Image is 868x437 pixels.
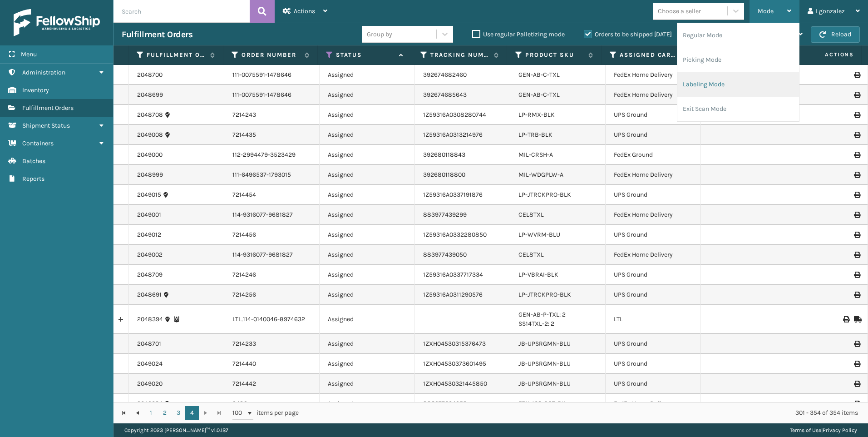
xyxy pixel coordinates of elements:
[224,374,320,394] td: 7214442
[606,334,701,354] td: UPS Ground
[606,245,701,265] td: FedEx Home Delivery
[518,340,571,348] a: JB-UPSRGMN-BLU
[320,65,415,85] td: Assigned
[518,211,544,218] a: CEL8TXL
[423,400,467,407] a: 883977604955
[606,105,701,125] td: UPS Ground
[224,354,320,374] td: 7214440
[854,112,859,118] i: Print Label
[423,111,486,119] a: 1Z59316A0308280744
[320,205,415,225] td: Assigned
[658,6,701,16] div: Choose a seller
[794,47,859,62] span: Actions
[518,291,571,298] a: LP-JTRCKPRO-BLK
[854,132,859,138] i: Print Label
[224,205,320,225] td: 114-9316077-9681827
[518,131,552,139] a: LP-TRB-BLK
[606,65,701,85] td: FedEx Home Delivery
[518,360,571,367] a: JB-UPSRGMN-BLU
[677,97,799,121] li: Exit Scan Mode
[134,409,141,417] span: Go to the previous page
[22,175,44,183] span: Reports
[854,292,859,298] i: Print Label
[224,394,320,414] td: 2482
[854,381,859,387] i: Print Label
[854,192,859,198] i: Print Label
[137,230,161,239] a: 2049012
[224,245,320,265] td: 114-9316077-9681827
[137,170,163,179] a: 2048999
[518,320,554,328] a: SS14TXL-2: 2
[423,71,467,79] a: 392674682460
[320,165,415,185] td: Assigned
[242,51,300,59] label: Order Number
[423,191,483,199] a: 1Z59316A0337191876
[854,316,859,323] i: Mark as Shipped
[854,152,859,158] i: Print Label
[144,406,158,420] a: 1
[320,225,415,245] td: Assigned
[606,85,701,105] td: FedEx Home Delivery
[22,157,45,165] span: Batches
[137,70,163,79] a: 2048700
[137,339,161,348] a: 2048701
[124,423,228,437] p: Copyright 2023 [PERSON_NAME]™ v 1.0.187
[137,399,163,408] a: 2049034
[518,231,560,238] a: LP-WVRM-BLU
[854,232,859,238] i: Print Label
[854,92,859,98] i: Print Label
[606,125,701,145] td: UPS Ground
[606,394,701,414] td: FedEx Home Delivery
[677,72,799,97] li: Labeling Mode
[22,86,49,94] span: Inventory
[606,265,701,285] td: UPS Ground
[423,151,465,159] a: 392680118843
[22,69,65,76] span: Administration
[423,271,483,278] a: 1Z59316A0337717334
[320,354,415,374] td: Assigned
[137,250,163,259] a: 2049002
[518,71,560,79] a: GEN-AB-C-TXL
[843,316,848,323] i: Print BOL
[606,354,701,374] td: UPS Ground
[320,374,415,394] td: Assigned
[22,122,70,129] span: Shipment Status
[21,50,37,58] span: Menu
[311,408,858,417] div: 301 - 354 of 354 items
[320,125,415,145] td: Assigned
[423,251,467,258] a: 883977439050
[423,380,487,387] a: 1ZXH04530321445850
[137,150,163,159] a: 2049000
[320,285,415,305] td: Assigned
[854,361,859,367] i: Print Label
[854,401,859,407] i: Print Label
[518,311,566,318] a: GEN-AB-P-TXL: 2
[224,85,320,105] td: 111-0075591-1478646
[320,245,415,265] td: Assigned
[137,270,163,279] a: 2048709
[811,26,860,43] button: Reload
[232,408,246,417] span: 100
[224,145,320,165] td: 112-2994479-3523429
[294,7,315,15] span: Actions
[320,265,415,285] td: Assigned
[117,406,131,420] a: Go to the first page
[606,374,701,394] td: UPS Ground
[677,23,799,48] li: Regular Mode
[232,406,299,420] span: items per page
[137,110,163,119] a: 2048708
[518,400,566,407] a: FEN-103-CCT-BK
[620,51,678,59] label: Assigned Carrier Service
[423,360,486,367] a: 1ZXH04530373601495
[320,105,415,125] td: Assigned
[122,29,192,40] h3: Fulfillment Orders
[854,212,859,218] i: Print Label
[224,265,320,285] td: 7214246
[518,251,544,258] a: CEL8TXL
[606,305,701,334] td: LTL
[423,291,483,298] a: 1Z59316A0311290576
[185,406,199,420] a: 4
[224,165,320,185] td: 111-6496537-1793015
[224,185,320,205] td: 7214454
[224,334,320,354] td: 7214233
